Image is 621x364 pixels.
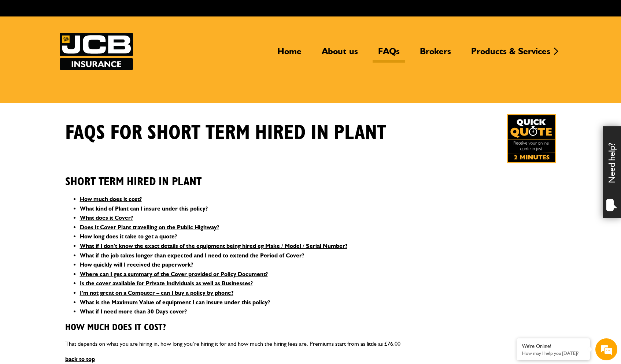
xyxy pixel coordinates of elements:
[507,114,556,163] img: Quick Quote
[272,46,307,63] a: Home
[80,252,304,259] a: What if the job takes longer than expected and I need to extend the Period of Cover?
[65,322,556,334] h3: How much does it cost?
[80,224,219,231] a: Does it Cover Plant travelling on the Public Highway?
[466,46,556,63] a: Products & Services
[80,214,133,221] a: What does it Cover?
[522,350,584,356] p: How may I help you today?
[373,46,405,63] a: FAQs
[65,121,386,145] h1: FAQS for Short Term Hired In Plant
[65,356,95,363] a: back to top
[65,164,556,189] h2: Short Term Hired In Plant
[80,205,208,212] a: What kind of Plant can I insure under this policy?
[80,196,142,203] a: How much does it cost?
[522,343,584,349] div: We're Online!
[507,114,556,163] a: Get your insurance quote in just 2-minutes
[80,280,253,287] a: Is the cover available for Private Individuals as well as Businesses?
[80,289,233,296] a: I’m not great on a Computer – can I buy a policy by phone?
[80,261,193,268] a: How quickly will I received the paperwork?
[80,242,347,249] a: What if I don’t know the exact details of the equipment being hired eg Make / Model / Serial Number?
[80,299,270,306] a: What is the Maximum Value of equipment I can insure under this policy?
[80,233,177,240] a: How long does it take to get a quote?
[603,126,621,218] div: Need help?
[65,339,556,349] p: That depends on what you are hiring in, how long you’re hiring it for and how much the hiring fee...
[414,46,456,63] a: Brokers
[60,33,133,70] a: JCB Insurance Services
[60,33,133,70] img: JCB Insurance Services logo
[80,271,268,278] a: Where can I get a summary of the Cover provided or Policy Document?
[316,46,363,63] a: About us
[80,308,187,315] a: What if I need more than 30 Days cover?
